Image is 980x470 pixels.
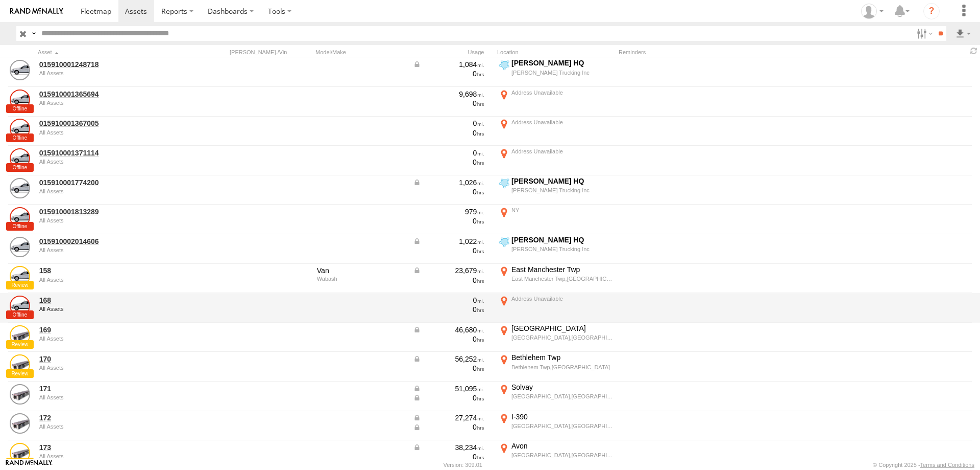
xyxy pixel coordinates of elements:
a: 015910001367005 [39,119,179,128]
a: 015910001813289 [39,207,179,216]
div: Location [497,49,615,56]
div: 0 [413,296,484,305]
label: Click to View Current Location [497,147,615,174]
div: 979 [413,207,484,216]
a: 015910001774200 [39,178,179,187]
div: Usage [411,49,493,56]
label: Click to View Current Location [497,235,615,263]
label: Export results as... [954,26,972,41]
label: Click to View Current Location [497,412,615,440]
a: 015910002014606 [39,237,179,246]
div: undefined [39,365,179,371]
div: 0 [413,148,484,158]
label: Click to View Current Location [497,206,615,233]
div: 0 [413,246,484,255]
div: Data from Vehicle CANbus [413,237,484,246]
i: ? [923,3,940,19]
div: 0 [413,128,484,138]
div: East Manchester Twp,[GEOGRAPHIC_DATA] [511,275,613,282]
div: [PERSON_NAME] HQ [511,235,613,244]
div: undefined [39,129,179,136]
div: 0 [413,452,484,461]
label: Click to View Current Location [497,265,615,293]
div: © Copyright 2025 - [873,462,974,468]
div: Version: 309.01 [444,462,482,468]
div: Click to Sort [38,49,181,56]
div: Data from Vehicle CANbus [413,60,484,69]
div: undefined [39,277,179,283]
div: undefined [39,453,179,459]
div: undefined [39,306,179,312]
div: Data from Vehicle CANbus [413,384,484,393]
div: Bethlehem Twp,[GEOGRAPHIC_DATA] [511,364,613,371]
a: 015910001248718 [39,60,179,69]
a: View Asset Details [10,148,30,169]
div: undefined [39,100,179,106]
div: [PERSON_NAME] Trucking Inc [511,245,613,253]
label: Search Query [30,26,38,41]
a: View Asset Details [10,296,30,316]
a: Visit our Website [6,460,53,470]
div: undefined [39,159,179,165]
div: NY [511,207,613,214]
label: Click to View Current Location [497,441,615,469]
div: 0 [413,119,484,128]
a: 015910001365694 [39,89,179,99]
a: View Asset Details [10,266,30,286]
a: View Asset Details [10,325,30,346]
a: 170 [39,354,179,364]
div: 0 [413,216,484,226]
a: 171 [39,384,179,393]
div: 0 [413,69,484,78]
div: [PERSON_NAME] HQ [511,176,613,186]
div: 0 [413,276,484,285]
div: Data from Vehicle CANbus [413,393,484,402]
a: View Asset Details [10,60,30,80]
div: 0 [413,158,484,167]
div: 0 [413,364,484,373]
div: Data from Vehicle CANbus [413,443,484,452]
a: 172 [39,413,179,422]
div: [GEOGRAPHIC_DATA],[GEOGRAPHIC_DATA] [511,422,613,430]
img: rand-logo.svg [10,8,63,15]
div: Avon [511,441,613,451]
div: 0 [413,187,484,196]
a: View Asset Details [10,237,30,257]
div: 9,698 [413,89,484,99]
div: [PERSON_NAME] HQ [511,58,613,68]
div: Data from Vehicle CANbus [413,325,484,334]
div: Data from Vehicle CANbus [413,266,484,275]
div: Wabash [317,276,406,282]
a: View Asset Details [10,354,30,375]
div: Van [317,266,406,275]
a: View Asset Details [10,119,30,139]
div: [GEOGRAPHIC_DATA] [511,324,613,333]
div: 0 [413,305,484,314]
a: View Asset Details [10,178,30,198]
label: Click to View Current Location [497,353,615,381]
div: I-390 [511,412,613,421]
div: David Steen [857,4,887,19]
a: 015910001371114 [39,148,179,158]
label: Search Filter Options [913,26,935,41]
div: [PERSON_NAME]./Vin [230,49,311,56]
div: East Manchester Twp [511,265,613,274]
div: undefined [39,70,179,76]
label: Click to View Current Location [497,324,615,351]
a: View Asset Details [10,443,30,463]
span: Refresh [968,46,980,56]
label: Click to View Current Location [497,118,615,145]
div: [GEOGRAPHIC_DATA],[GEOGRAPHIC_DATA] [511,452,613,459]
div: Data from Vehicle CANbus [413,354,484,364]
div: undefined [39,423,179,430]
a: Terms and Conditions [920,462,974,468]
label: Click to View Current Location [497,88,615,116]
a: 158 [39,266,179,275]
div: undefined [39,335,179,342]
div: 0 [413,99,484,108]
a: View Asset Details [10,413,30,434]
div: Data from Vehicle CANbus [413,422,484,432]
a: 169 [39,325,179,334]
a: 173 [39,443,179,452]
div: [GEOGRAPHIC_DATA],[GEOGRAPHIC_DATA] [511,334,613,341]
